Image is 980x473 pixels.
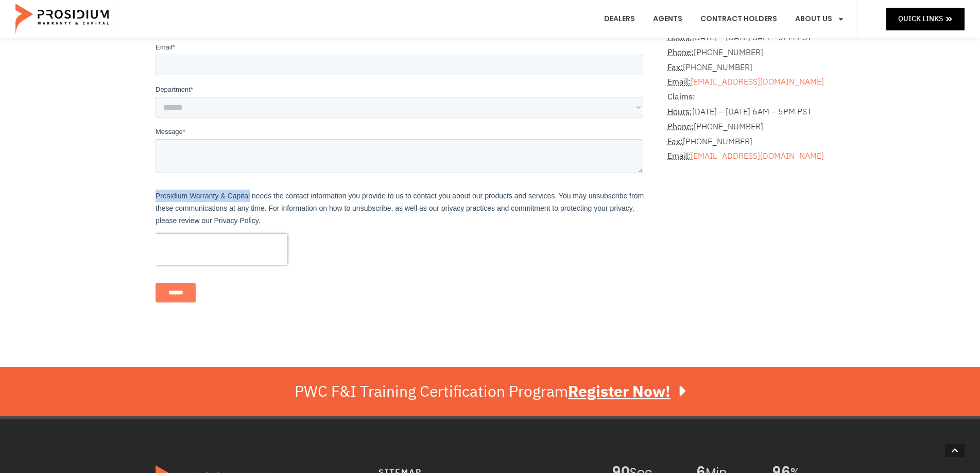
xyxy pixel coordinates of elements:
a: [EMAIL_ADDRESS][DOMAIN_NAME] [691,76,824,88]
strong: Fax: [667,61,683,74]
div: PWC F&I Training Certification Program [295,382,685,401]
abbr: Hours [667,31,692,44]
strong: Phone: [667,121,694,133]
abbr: Phone Number [667,46,694,59]
strong: Email: [667,150,691,162]
a: Quick Links [886,8,965,30]
b: Claims: [667,91,695,103]
u: Register Now! [568,380,670,403]
a: [EMAIL_ADDRESS][DOMAIN_NAME] [691,150,824,162]
strong: Fax: [667,136,683,148]
abbr: Fax [667,136,683,148]
span: Last Name [246,1,279,9]
abbr: Fax [667,61,683,74]
abbr: Hours [667,106,692,118]
span: Quick Links [898,12,943,25]
p: [DATE] – [DATE] 6AM – 5PM PST [PHONE_NUMBER] [PHONE_NUMBER] [667,90,824,164]
address: [DATE] – [DATE] 8AM – 5PM PST [PHONE_NUMBER] [PHONE_NUMBER] [667,15,824,164]
abbr: Email Address [667,76,691,88]
strong: Phone: [667,46,694,59]
strong: Email: [667,76,691,88]
strong: Hours: [667,31,692,44]
abbr: Email Address [667,150,691,162]
strong: Hours: [667,106,692,118]
abbr: Phone Number [667,121,694,133]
